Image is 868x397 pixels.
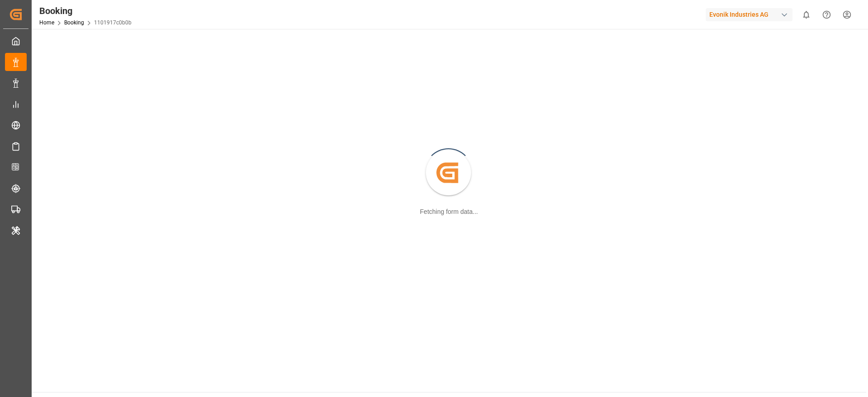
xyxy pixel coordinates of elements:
button: show 0 new notifications [796,5,816,25]
a: Booking [64,19,84,26]
div: Booking [39,4,132,18]
div: Evonik Industries AG [706,8,793,21]
button: Help Center [816,5,837,25]
a: Home [39,19,54,26]
div: Fetching form data... [420,207,478,217]
button: Evonik Industries AG [706,6,796,23]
